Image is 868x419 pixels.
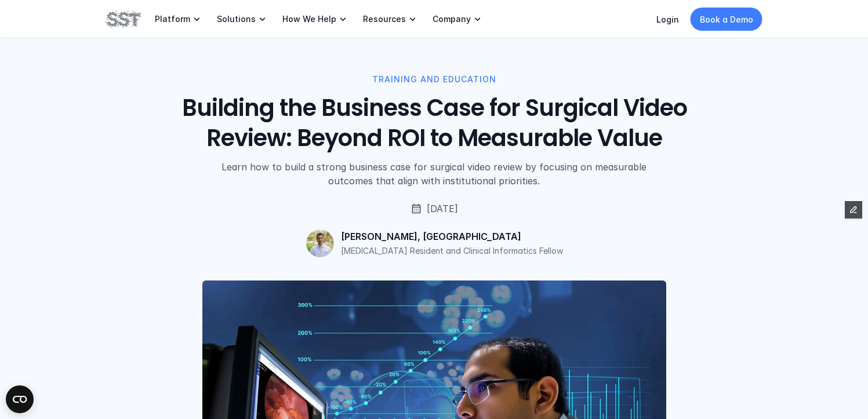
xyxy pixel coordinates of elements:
[204,160,663,188] p: Learn how to build a strong business case for surgical video review by focusing on measurable out...
[340,245,562,257] p: [MEDICAL_DATA] Resident and Clinical Informatics Fellow
[433,14,471,24] p: Company
[106,9,141,29] img: SST logo
[691,8,762,31] a: Book a Demo
[172,93,697,153] h1: Building the Business Case for Surgical Video Review: Beyond ROI to Measurable Value
[340,231,521,243] p: [PERSON_NAME], [GEOGRAPHIC_DATA]
[6,385,34,413] button: Open CMP widget
[306,229,333,257] img: Joshua Villarreal, MD headshot
[372,73,496,86] p: TRAINING AND EDUCATION
[845,201,862,218] button: Edit Framer Content
[700,13,753,25] p: Book a Demo
[155,14,190,24] p: Platform
[282,14,336,24] p: How We Help
[363,14,406,24] p: Resources
[427,202,458,216] p: [DATE]
[217,14,256,24] p: Solutions
[656,14,679,24] a: Login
